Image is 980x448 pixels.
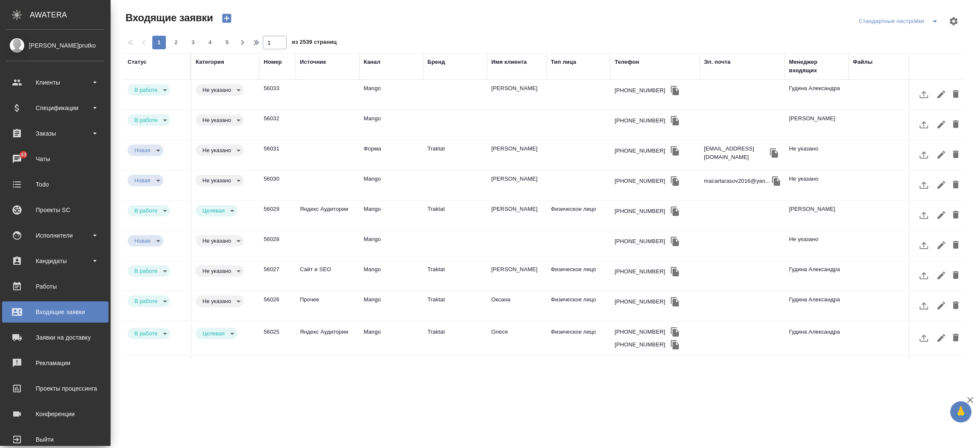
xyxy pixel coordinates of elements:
[427,58,445,66] div: Бренд
[6,255,104,267] div: Кандидаты
[487,80,547,110] td: [PERSON_NAME]
[132,267,160,275] button: В работе
[853,58,872,66] div: Файлы
[934,205,949,225] button: Редактировать
[669,338,681,351] button: Скопировать
[196,114,244,126] div: В работе
[300,58,326,66] div: Источник
[6,204,104,216] div: Проекты SC
[359,110,423,140] td: Mango
[547,291,610,321] td: Физическое лицо
[359,231,423,261] td: Mango
[200,298,234,305] button: Не указано
[359,291,423,321] td: Mango
[264,58,282,66] div: Номер
[200,237,234,244] button: Не указано
[2,148,108,170] a: 43Чаты
[132,298,160,305] button: В работе
[200,86,234,94] button: Не указано
[487,201,547,230] td: [PERSON_NAME]
[669,205,681,218] button: Скопировать
[785,323,849,353] td: Гудина Александра
[169,36,183,49] button: 2
[259,261,296,291] td: 56027
[669,265,681,278] button: Скопировать
[785,110,849,140] td: [PERSON_NAME]
[128,328,170,339] div: В работе
[785,140,849,170] td: Не указано
[359,201,423,230] td: Mango
[364,58,380,66] div: Канал
[949,328,963,348] button: Удалить
[934,114,949,135] button: Редактировать
[196,58,224,66] div: Категория
[196,295,244,307] div: В работе
[2,199,108,221] a: Проекты SC
[15,150,31,159] span: 43
[359,170,423,200] td: Mango
[132,86,160,94] button: В работе
[6,153,104,165] div: Чаты
[914,84,934,105] button: Загрузить файл
[785,261,849,291] td: Гудина Александра
[128,114,170,126] div: В работе
[259,80,296,110] td: 56033
[934,175,949,195] button: Редактировать
[934,265,949,286] button: Редактировать
[789,58,844,75] div: Менеджер входящих
[186,36,200,49] button: 3
[949,205,963,225] button: Удалить
[770,175,783,187] button: Скопировать
[547,201,610,230] td: Физическое лицо
[2,352,108,374] a: Рекламации
[203,36,217,49] button: 4
[200,116,234,124] button: Не указано
[785,231,849,261] td: Не указано
[217,11,237,26] button: Создать
[132,237,153,244] button: Новая
[6,76,104,89] div: Клиенты
[954,403,968,421] span: 🙏
[949,114,963,135] button: Удалить
[669,145,681,157] button: Скопировать
[615,86,665,95] div: [PHONE_NUMBER]
[6,382,104,395] div: Проекты процессинга
[949,295,963,316] button: Удалить
[359,80,423,110] td: Mango
[2,327,108,348] a: Заявки на доставку
[6,178,104,191] div: Todo
[934,235,949,255] button: Редактировать
[615,177,665,185] div: [PHONE_NUMBER]
[296,201,359,230] td: Яндекс Аудитории
[259,170,296,200] td: 56030
[615,116,665,125] div: [PHONE_NUMBER]
[2,403,108,425] a: Конференции
[220,38,234,47] span: 5
[296,291,359,321] td: Прочее
[132,147,153,154] button: Новая
[132,330,160,337] button: В работе
[487,323,547,353] td: Олеся
[949,145,963,165] button: Удалить
[949,175,963,195] button: Удалить
[359,261,423,291] td: Mango
[704,145,768,162] p: [EMAIL_ADDRESS][DOMAIN_NAME]
[259,356,296,386] td: 56024
[132,116,160,124] button: В работе
[615,267,665,276] div: [PHONE_NUMBER]
[6,41,104,50] div: [PERSON_NAME]prutko
[934,295,949,316] button: Редактировать
[615,58,639,66] div: Телефон
[132,177,153,184] button: Новая
[359,323,423,353] td: Mango
[487,140,547,170] td: [PERSON_NAME]
[128,145,163,156] div: В работе
[292,37,337,49] span: из 2539 страниц
[914,205,934,225] button: Загрузить файл
[423,261,487,291] td: Traktat
[200,207,227,214] button: Целевая
[359,140,423,170] td: Форма
[487,170,547,200] td: [PERSON_NAME]
[259,323,296,353] td: 56025
[785,291,849,321] td: Гудина Александра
